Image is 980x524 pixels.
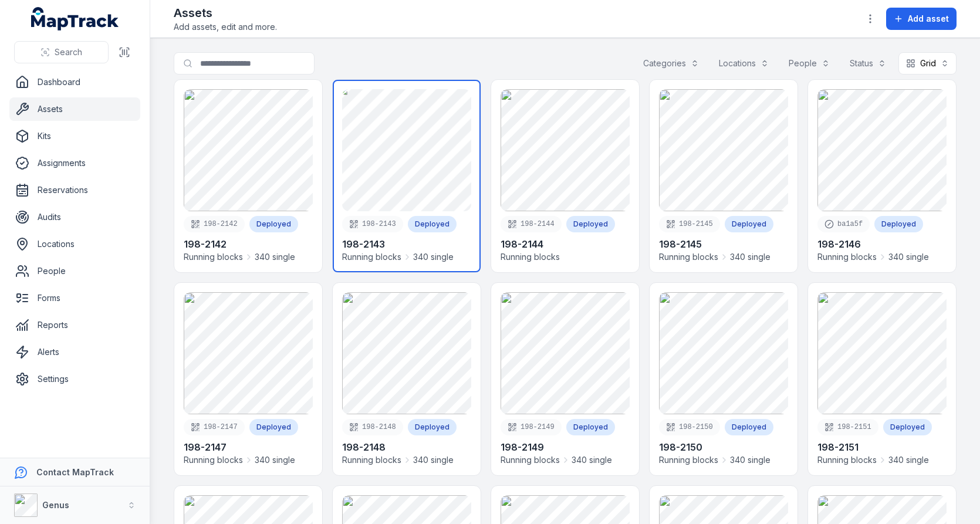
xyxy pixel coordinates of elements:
[174,5,277,21] h2: Assets
[31,7,119,31] a: MapTrack
[55,46,82,58] span: Search
[36,467,114,477] strong: Contact MapTrack
[842,52,894,75] button: Status
[9,313,140,337] a: Reports
[886,8,957,30] button: Add asset
[9,340,140,364] a: Alerts
[9,97,140,121] a: Assets
[9,124,140,148] a: Kits
[42,500,69,510] strong: Genus
[9,259,140,283] a: People
[9,151,140,175] a: Assignments
[9,205,140,229] a: Audits
[9,232,140,256] a: Locations
[9,178,140,202] a: Reservations
[636,52,707,75] button: Categories
[9,70,140,94] a: Dashboard
[9,367,140,391] a: Settings
[14,41,109,63] button: Search
[908,13,949,25] span: Add asset
[174,21,277,33] span: Add assets, edit and more.
[9,286,140,310] a: Forms
[711,52,776,75] button: Locations
[898,52,957,75] button: Grid
[781,52,837,75] button: People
